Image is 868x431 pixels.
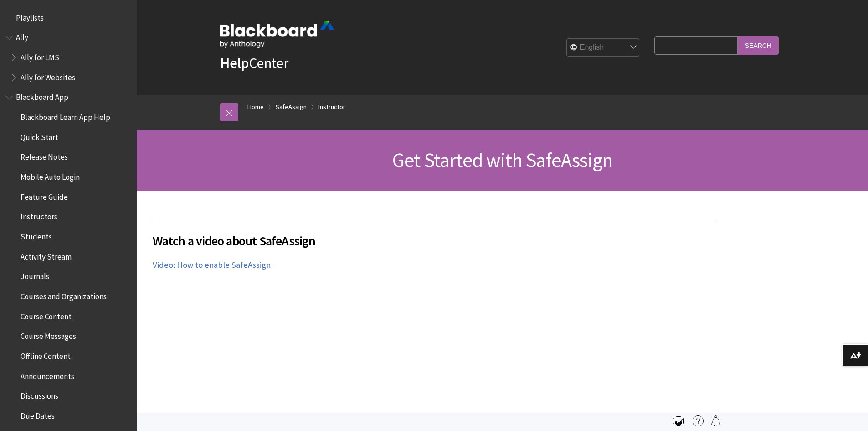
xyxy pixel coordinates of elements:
input: Search [738,36,779,54]
span: Discussions [21,388,58,400]
span: Get Started with SafeAssign [392,147,612,172]
span: Watch a video about SafeAssign [153,231,718,250]
a: SafeAssign [276,101,307,113]
span: Feature Guide [21,189,68,202]
span: Instructors [21,209,57,222]
a: Home [247,101,264,113]
strong: Help [220,54,249,72]
span: Announcements [21,369,74,381]
span: Mobile Auto Login [21,169,80,182]
span: Blackboard App [16,90,68,102]
span: Course Content [21,309,72,321]
span: Ally [16,30,28,42]
img: Blackboard by Anthology [220,21,334,48]
select: Site Language Selector [567,39,640,57]
span: Activity Stream [21,249,72,261]
a: Video: How to enable SafeAssign [153,260,271,270]
nav: Book outline for Playlists [5,10,131,26]
span: Ally for Websites [21,70,75,82]
span: Course Messages [21,329,76,341]
span: Offline Content [21,348,71,361]
a: Instructor [318,101,345,113]
span: Blackboard Learn App Help [21,109,110,122]
span: Quick Start [21,130,58,142]
span: Journals [21,269,49,281]
span: Playlists [16,10,44,22]
span: Due Dates [21,408,55,421]
span: Courses and Organizations [21,289,107,301]
a: HelpCenter [220,54,288,72]
span: Ally for LMS [21,50,59,62]
span: Students [21,229,52,241]
img: More help [693,415,704,426]
img: Follow this page [710,415,721,426]
img: Print [673,415,684,426]
span: Release Notes [21,150,68,162]
nav: Book outline for Anthology Ally Help [5,30,131,85]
